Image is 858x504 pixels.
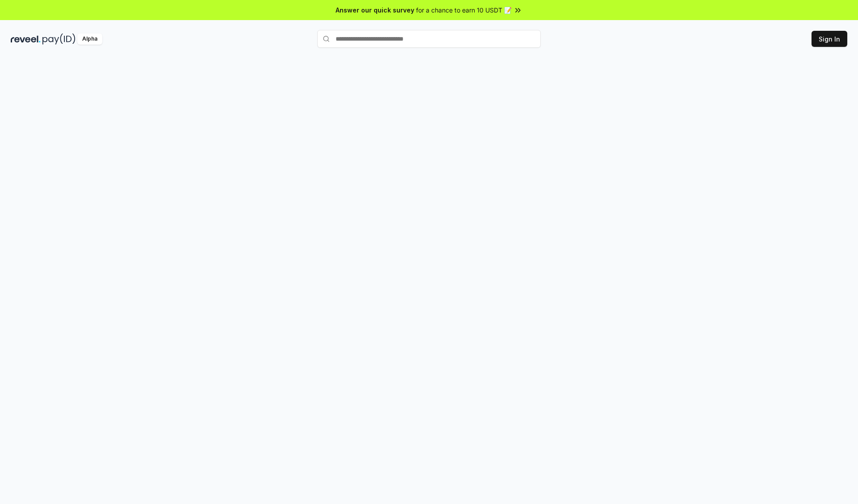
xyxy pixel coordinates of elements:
img: reveel_dark [11,33,41,45]
div: Alpha [77,33,102,45]
img: pay_id [42,33,76,45]
button: Sign In [812,31,847,47]
span: Answer our quick survey [336,5,414,15]
span: for a chance to earn 10 USDT 📝 [416,5,512,15]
